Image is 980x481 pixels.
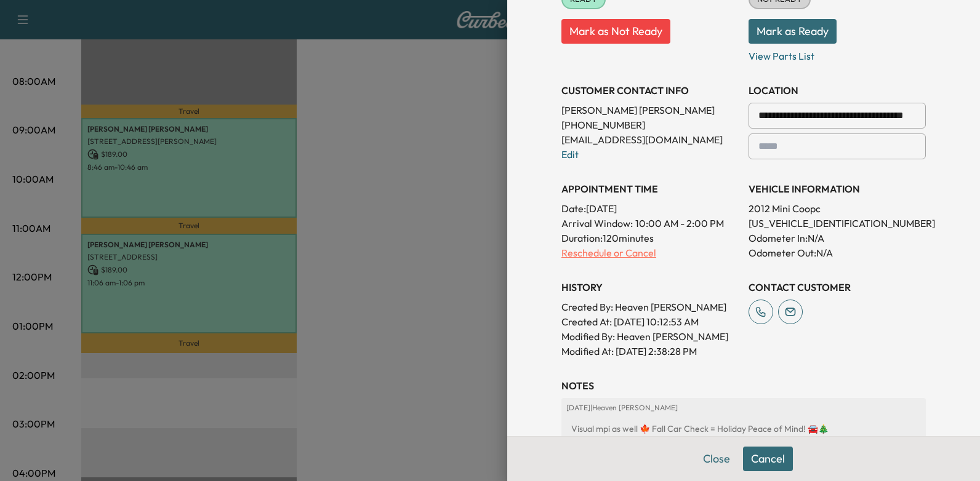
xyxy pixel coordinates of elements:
p: Odometer Out: N/A [749,245,926,260]
button: Mark as Ready [749,19,837,44]
span: 10:00 AM - 2:00 PM [635,216,724,231]
p: Created At : [DATE] 10:12:53 AM [561,314,739,329]
p: Odometer In: N/A [749,231,926,245]
div: Visual mpi as well 🍁 Fall Car Check = Holiday Peace of Mind! 🚘🎄 [566,418,921,440]
p: [PERSON_NAME] [PERSON_NAME] [561,103,739,117]
p: Modified At : [DATE] 2:38:28 PM [561,344,739,359]
button: Close [695,447,738,471]
h3: History [561,280,739,295]
h3: NOTES [561,378,926,393]
p: [US_VEHICLE_IDENTIFICATION_NUMBER] [749,216,926,231]
p: Modified By : Heaven [PERSON_NAME] [561,329,739,344]
button: Cancel [743,447,793,471]
h3: CONTACT CUSTOMER [749,280,926,295]
h3: LOCATION [749,83,926,98]
p: Reschedule or Cancel [561,245,739,260]
p: 2012 Mini Coopc [749,201,926,216]
h3: CUSTOMER CONTACT INFO [561,83,739,98]
p: Created By : Heaven [PERSON_NAME] [561,300,739,314]
p: [EMAIL_ADDRESS][DOMAIN_NAME] [561,132,739,147]
h3: VEHICLE INFORMATION [749,181,926,196]
p: Duration: 120 minutes [561,231,739,245]
button: Mark as Not Ready [561,19,670,44]
p: Arrival Window: [561,216,739,231]
p: [PHONE_NUMBER] [561,117,739,132]
p: [DATE] | Heaven [PERSON_NAME] [566,403,921,413]
h3: APPOINTMENT TIME [561,181,739,196]
p: View Parts List [749,44,926,63]
p: Date: [DATE] [561,201,739,216]
a: Edit [561,148,579,161]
